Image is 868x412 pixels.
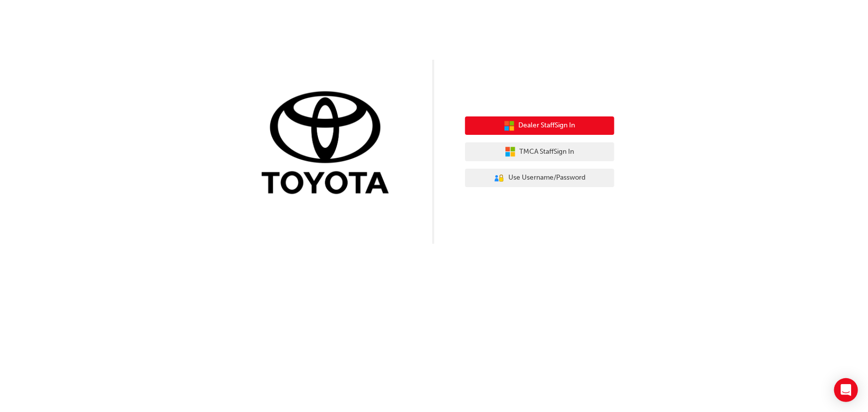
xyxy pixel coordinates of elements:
[465,169,614,188] button: Use Username/Password
[254,89,403,199] img: Trak
[465,116,614,135] button: Dealer StaffSign In
[834,378,858,402] div: Open Intercom Messenger
[519,120,576,131] span: Dealer Staff Sign In
[520,146,575,158] span: TMCA Staff Sign In
[465,142,614,161] button: TMCA StaffSign In
[508,172,585,184] span: Use Username/Password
